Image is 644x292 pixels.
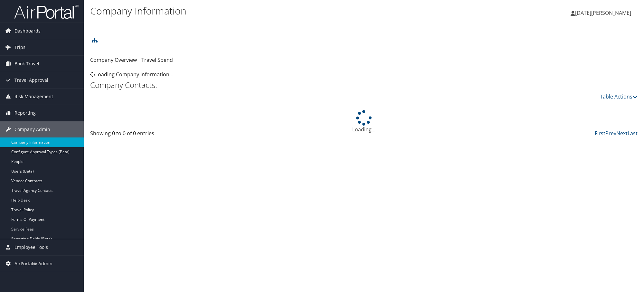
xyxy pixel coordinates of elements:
img: airportal-logo.png [14,4,79,19]
h1: Company Information [90,4,455,18]
span: [DATE][PERSON_NAME] [575,9,631,16]
a: [DATE][PERSON_NAME] [571,3,638,23]
span: Company Admin [14,121,50,137]
a: Table Actions [600,93,638,100]
span: Employee Tools [14,239,48,255]
span: Travel Approval [14,72,48,88]
a: First [595,130,605,137]
span: AirPortal® Admin [14,256,52,272]
span: Dashboards [14,23,41,39]
div: Loading... [90,110,638,133]
a: Next [616,130,628,137]
h2: Company Contacts: [90,80,638,90]
div: Showing 0 to 0 of 0 entries [90,129,220,140]
span: Loading Company Information... [90,71,173,78]
span: Book Travel [14,56,39,72]
a: Prev [605,130,616,137]
a: Travel Spend [141,56,173,63]
a: Last [628,130,638,137]
a: Company Overview [90,56,137,63]
span: Reporting [14,105,36,121]
span: Trips [14,39,25,55]
span: Risk Management [14,89,53,105]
